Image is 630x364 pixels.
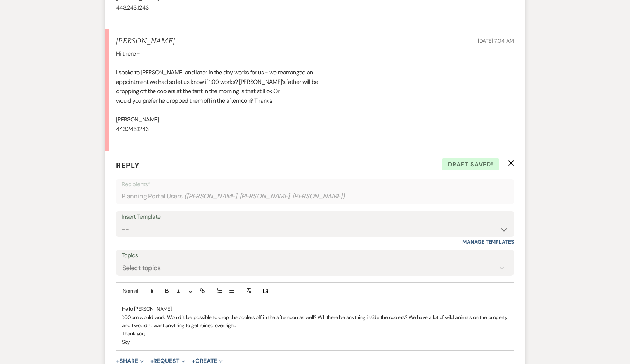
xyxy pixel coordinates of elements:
[442,158,499,171] span: Draft saved!
[122,212,508,222] div: Insert Template
[122,250,508,261] label: Topics
[122,189,508,204] div: Planning Portal Users
[122,329,508,338] p: Thank you,
[122,338,508,346] p: Sky
[116,37,175,46] h5: [PERSON_NAME]
[150,358,154,364] span: +
[116,49,514,143] div: Hi there - I spoke to [PERSON_NAME] and later in the day works for us - we rearranged an appointm...
[192,358,195,364] span: +
[192,358,223,364] button: Create
[116,358,119,364] span: +
[122,313,508,330] p: 1:00pm would work. Would it be possible to drop the coolers off in the afternoon as well? Will th...
[116,358,144,364] button: Share
[122,180,508,189] p: Recipients*
[150,358,185,364] button: Request
[184,191,345,201] span: ( [PERSON_NAME], [PERSON_NAME], [PERSON_NAME] )
[116,160,140,170] span: Reply
[122,305,508,313] p: Hello [PERSON_NAME],
[462,238,514,245] a: Manage Templates
[122,263,161,273] div: Select topics
[478,38,514,44] span: [DATE] 7:04 AM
